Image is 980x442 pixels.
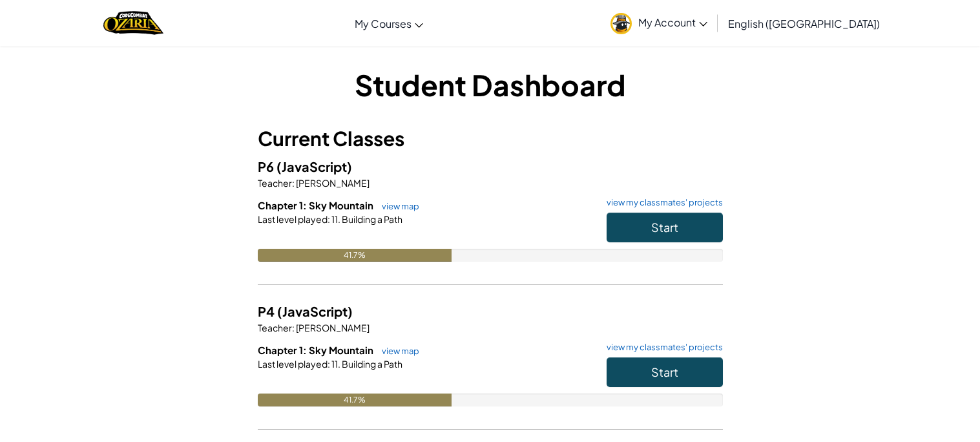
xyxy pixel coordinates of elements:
span: Start [651,220,678,235]
span: Building a Path [340,358,402,370]
span: : [328,358,330,370]
span: English ([GEOGRAPHIC_DATA]) [728,17,880,30]
span: Start [651,364,678,379]
div: 41.7% [258,249,452,262]
span: [PERSON_NAME] [295,177,370,189]
span: Chapter 1: Sky Mountain [258,199,375,211]
span: Last level played [258,358,328,370]
span: 11. [330,213,340,225]
a: Ozaria by CodeCombat logo [103,10,163,36]
span: : [292,322,295,333]
span: (JavaScript) [277,303,353,319]
a: view my classmates' projects [600,343,723,352]
span: (JavaScript) [276,158,352,174]
button: Start [607,213,723,242]
span: P6 [258,158,276,174]
span: [PERSON_NAME] [295,322,370,333]
span: 11. [330,358,340,370]
h3: Current Classes [258,124,723,153]
span: My Account [638,16,707,29]
h1: Student Dashboard [258,65,723,105]
span: Teacher [258,322,292,333]
a: view map [375,346,419,356]
a: English ([GEOGRAPHIC_DATA]) [722,6,886,41]
a: My Account [604,3,714,43]
span: Building a Path [340,213,402,225]
a: view my classmates' projects [600,198,723,207]
div: 41.7% [258,394,452,406]
span: Last level played [258,213,328,225]
span: Teacher [258,177,292,189]
span: : [328,213,330,225]
a: view map [375,201,419,211]
span: P4 [258,303,277,319]
span: My Courses [355,17,412,30]
a: My Courses [348,6,430,41]
img: Home [103,10,163,36]
span: : [292,177,295,189]
span: Chapter 1: Sky Mountain [258,344,375,356]
img: avatar [610,13,632,34]
button: Start [607,357,723,387]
